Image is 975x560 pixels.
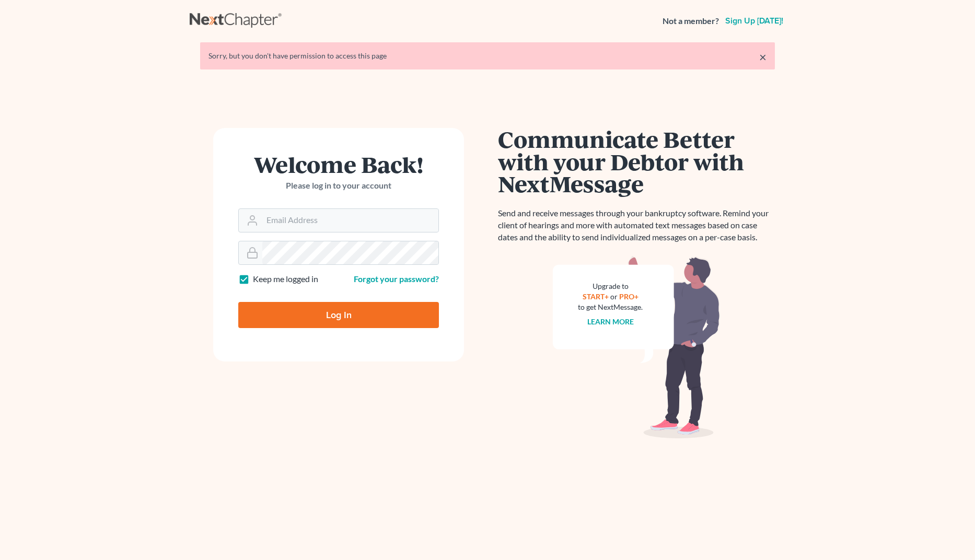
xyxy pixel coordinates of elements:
[238,153,439,176] h1: Welcome Back!
[610,292,618,301] span: or
[619,292,639,301] a: PRO+
[759,51,767,63] a: ×
[208,51,767,61] div: Sorry, but you don't have permission to access this page
[578,302,643,312] div: to get NextMessage.
[578,281,643,291] div: Upgrade to
[498,128,775,195] h1: Communicate Better with your Debtor with NextMessage
[238,180,439,192] p: Please log in to your account
[262,209,438,232] input: Email Address
[583,292,609,301] a: START+
[253,273,318,285] label: Keep me logged in
[587,317,634,326] a: Learn more
[354,274,439,284] a: Forgot your password?
[498,207,775,243] p: Send and receive messages through your bankruptcy software. Remind your client of hearings and mo...
[238,302,439,328] input: Log In
[663,15,719,27] strong: Not a member?
[723,17,785,25] a: Sign up [DATE]!
[553,256,720,439] img: nextmessage_bg-59042aed3d76b12b5cd301f8e5b87938c9018125f34e5fa2b7a6b67550977c72.svg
